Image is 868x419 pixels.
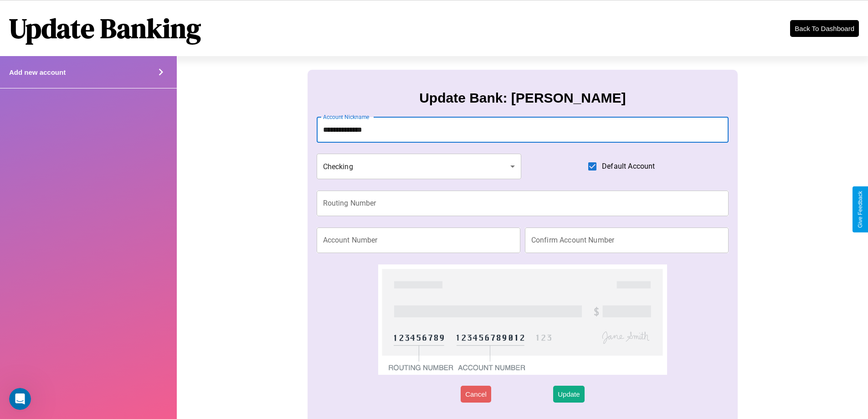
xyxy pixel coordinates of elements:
button: Back To Dashboard [790,20,859,37]
span: Default Account [602,161,655,172]
h1: Update Banking [9,10,201,47]
button: Cancel [461,386,491,403]
img: check [378,264,667,375]
div: Checking [317,154,522,179]
button: Update [553,386,584,403]
iframe: Intercom live chat [9,388,31,410]
label: Account Nickname [323,113,370,121]
h3: Update Bank: [PERSON_NAME] [419,90,626,106]
h4: Add new account [9,68,66,76]
div: Give Feedback [857,191,863,228]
